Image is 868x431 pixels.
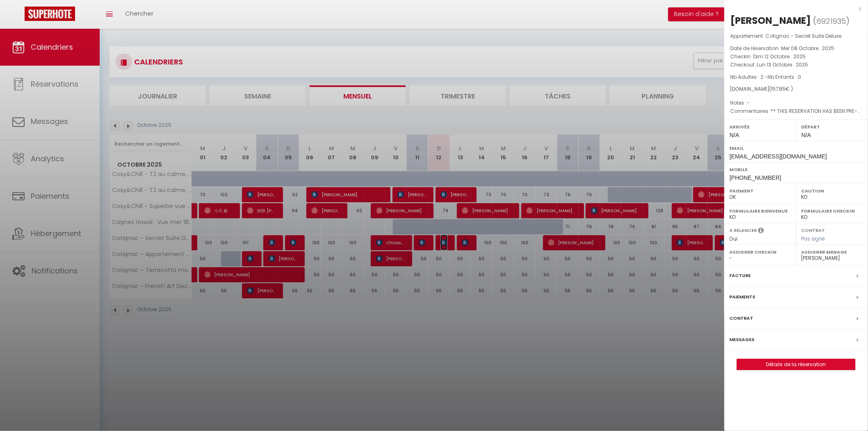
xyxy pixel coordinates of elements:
label: Contrat [802,227,825,232]
label: Facture [730,271,751,280]
p: Notes : [731,99,862,107]
span: Nb Enfants : 0 [768,73,802,80]
span: ( ) [813,15,850,27]
label: Email [730,144,863,152]
div: [PERSON_NAME] [731,14,811,27]
span: Lun 13 Octobre . 2025 [757,61,809,68]
label: Mobile [730,165,863,174]
p: Appartement : [731,32,862,40]
span: ( € ) [770,85,793,92]
span: - [747,99,750,106]
i: Sélectionner OUI si vous souhaiter envoyer les séquences de messages post-checkout [758,227,764,236]
span: Mer 08 Octobre . 2025 [781,45,835,52]
div: x [724,4,862,14]
span: Cotignac - Secret Suite Deluxe [766,32,842,39]
span: [EMAIL_ADDRESS][DOMAIN_NAME] [730,153,827,160]
span: Pas signé [802,235,825,242]
label: A relancer [730,227,757,234]
button: Détails de la réservation [737,359,856,370]
p: Date de réservation : [731,44,862,53]
span: Nb Adultes : 2 - [731,73,802,80]
span: Dim 12 Octobre . 2025 [754,53,806,60]
label: Formulaire Bienvenue [730,207,791,215]
p: Checkin : [731,53,862,61]
div: [DOMAIN_NAME] [731,85,862,93]
a: Détails de la réservation [737,359,855,370]
label: Caution [802,187,863,195]
span: 157.85 [772,85,786,92]
span: N/A [730,132,739,138]
span: N/A [802,132,811,138]
label: Formulaire Checkin [802,207,863,215]
label: Paiement [730,187,791,195]
label: Assigner Checkin [730,248,791,256]
p: Checkout : [731,61,862,69]
span: [PHONE_NUMBER] [730,174,781,181]
span: 6921935 [817,16,846,26]
label: Paiements [730,293,756,301]
label: Arrivée [730,123,791,131]
label: Contrat [730,314,754,323]
label: Messages [730,335,755,344]
label: Départ [802,123,863,131]
p: Commentaires : [731,107,862,115]
label: Assigner Menage [802,248,863,256]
